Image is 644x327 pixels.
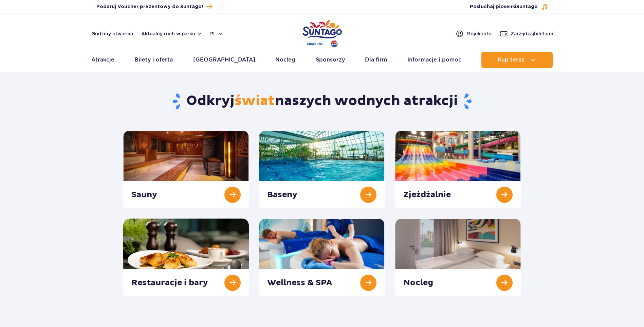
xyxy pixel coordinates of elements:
[210,30,223,37] button: pl
[500,30,553,38] a: Zarządzajbiletami
[466,30,492,37] span: Moje konto
[407,52,461,68] a: Informacje i pomoc
[96,2,212,11] a: Podaruj Voucher prezentowy do Suntago!
[96,3,203,10] span: Podaruj Voucher prezentowy do Suntago!
[275,52,295,68] a: Nocleg
[470,3,548,10] button: Posłuchaj piosenkiSuntago
[365,52,387,68] a: Dla firm
[123,92,521,110] h1: Odkryj naszych wodnych atrakcji
[498,57,525,63] span: Kup teraz
[302,17,342,48] a: Park of Poland
[91,30,133,37] a: Godziny otwarcia
[516,4,538,9] span: Suntago
[235,92,275,109] span: świat
[481,52,553,68] button: Kup teraz
[511,30,553,37] span: Zarządzaj biletami
[134,52,173,68] a: Bilety i oferta
[470,3,538,10] span: Posłuchaj piosenki
[316,52,345,68] a: Sponsorzy
[456,30,492,38] a: Mojekonto
[141,31,202,36] button: Aktualny ruch w parku
[193,52,255,68] a: [GEOGRAPHIC_DATA]
[91,52,114,68] a: Atrakcje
